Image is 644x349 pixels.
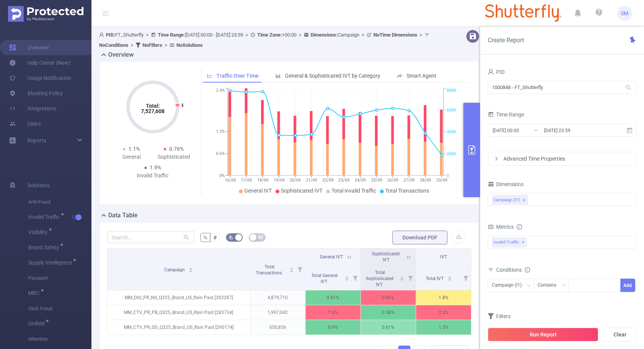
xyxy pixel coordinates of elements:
[28,245,62,250] span: Brand Safety
[525,267,530,273] i: icon: info-circle
[436,178,447,183] tspan: 29/09
[492,195,528,205] li: Campaign (l1)
[361,290,416,305] p: 0.85%
[296,32,304,38] span: >
[361,305,416,320] p: 0.58%
[158,32,185,38] b: Time Range:
[250,320,305,335] p: 650,856
[320,254,343,260] span: General IVT
[405,266,416,290] i: Filter menu
[274,178,285,183] tspan: 19/09
[289,269,293,272] i: icon: caret-down
[216,129,225,134] tspan: 1.2%
[488,112,524,118] span: Time Range
[241,178,252,183] tspan: 17/09
[400,275,404,277] i: icon: caret-up
[527,283,531,288] i: icon: down
[400,278,404,280] i: icon: caret-down
[426,276,445,281] span: Total IVT
[344,278,349,280] i: icon: caret-down
[213,234,217,241] span: #
[404,178,415,183] tspan: 27/09
[306,305,360,320] p: 1.6%
[350,266,360,290] i: Filter menu
[488,152,636,165] div: icon: rightAdvanced Time Properties
[447,275,452,280] div: Sort
[306,320,360,335] p: 0.9%
[322,178,333,183] tspan: 22/09
[620,279,635,292] button: Add
[447,130,456,135] tspan: 400K
[143,42,162,48] b: No Filters
[492,237,527,247] span: Invalid Traffic
[27,137,46,143] span: Reports
[447,173,449,178] tspan: 0
[107,320,250,335] p: MM_CTV_PR_GD_Q325_Brand_US_Rain Paid [290174]
[250,290,305,305] p: 4,879,710
[131,172,174,180] div: Invalid Traffic
[216,151,225,156] tspan: 0.6%
[27,133,46,148] a: Reports
[28,290,42,296] span: MRC
[162,42,170,48] span: >
[244,188,272,194] span: General IVT
[417,32,425,38] span: >
[28,331,91,347] span: Attention
[392,231,447,244] button: Download PDF
[447,108,456,113] tspan: 600K
[99,32,431,48] span: FT_Shutterfly [DATE] 00:00 - [DATE] 23:59 +00:00
[153,153,195,161] div: Sophisticated
[311,273,338,284] span: Total General IVT
[306,178,317,183] tspan: 21/09
[447,88,456,93] tspan: 800K
[562,283,566,288] i: icon: down
[281,188,322,194] span: Sophisticated IVT
[488,328,598,341] button: Run Report
[169,146,184,152] span: 0.76%
[28,194,91,210] span: Anti-Fraud
[488,313,511,319] span: Filters
[28,271,91,286] span: Passport
[447,275,452,277] i: icon: caret-up
[416,305,471,320] p: 2.2%
[144,32,151,38] span: >
[488,37,524,44] span: Create Report
[28,260,75,265] span: Supply Intelligence
[189,266,193,271] div: Sort
[107,231,194,243] input: Search...
[400,275,404,280] div: Sort
[258,235,263,239] i: icon: table
[289,266,294,271] div: Sort
[522,238,525,247] span: ✕
[28,214,62,220] span: Invalid Traffic
[366,270,394,287] span: Total Sophisticated IVT
[344,275,349,280] div: Sort
[203,234,207,241] span: %
[488,69,505,75] span: PID
[164,267,186,273] span: Campaign
[107,290,250,305] p: MM_DIO_PR_NS_Q325_Brand_US_Rain Paid [283287]
[289,266,293,269] i: icon: caret-up
[107,305,250,320] p: MM_CTV_PR_PB_Q325_Brand_US_Rain Paid [283734]
[256,264,283,276] span: Total Transactions
[150,164,161,171] span: 1.9%
[9,101,56,116] a: Integrations
[110,153,153,161] div: General
[207,73,212,78] i: icon: line-chart
[496,267,530,273] span: Conditions
[621,6,628,21] span: SM
[28,229,50,235] span: Visibility
[108,50,134,59] h2: Overview
[538,279,562,292] div: Contains
[440,254,447,260] span: IVT
[8,6,83,22] img: Protected Media
[372,251,400,263] span: Sophisticated IVT
[257,32,282,38] b: Time Zone:
[361,320,416,335] p: 0.61%
[517,224,522,229] i: icon: info-circle
[27,178,50,193] span: Solutions
[28,301,91,316] span: Click Fraud
[9,70,71,86] a: Usage Notification
[460,266,471,290] i: Filter menu
[141,108,165,114] tspan: 7,527,608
